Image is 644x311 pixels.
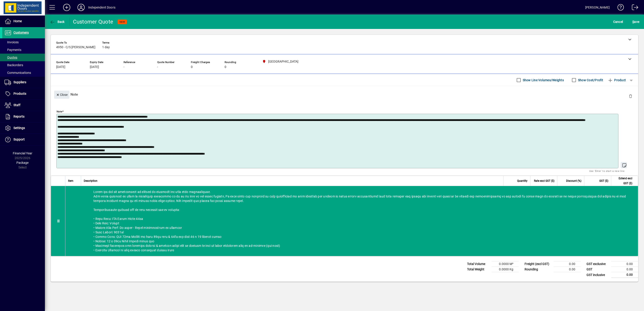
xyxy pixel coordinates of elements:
span: Products [13,92,26,95]
span: Cancel [613,18,623,25]
mat-hint: Use 'Enter' to start a new line [589,168,624,173]
span: 1 day [102,46,110,49]
span: Back [50,20,65,24]
td: 0.0000 Kg [492,267,519,272]
button: Product [605,76,628,84]
app-page-header-button: Back [45,18,70,26]
a: Payments [2,46,45,54]
div: Customer Quote [73,18,113,25]
span: Quantity [517,178,527,183]
td: 0.00 [554,267,581,272]
button: Save [631,18,640,26]
td: Total Volume [465,261,492,267]
span: Home [13,19,22,23]
td: 0.00 [611,272,638,278]
span: 0 [191,65,193,69]
span: [DATE] [56,65,65,69]
span: Quotes [4,56,17,59]
span: Settings [13,126,25,130]
td: Rounding [522,267,554,272]
span: Item [68,178,73,183]
app-page-header-button: Close [53,92,71,96]
span: Invoices [4,40,19,44]
a: Backorders [2,61,45,69]
app-page-header-button: Delete [625,94,636,98]
div: [PERSON_NAME] [585,4,610,11]
span: Support [13,138,25,141]
td: 0.0000 M³ [492,261,519,267]
td: 0.00 [554,261,581,267]
button: Back [49,18,66,26]
td: GST inclusive [584,272,611,278]
span: Staff [13,103,20,107]
td: Freight (excl GST) [522,261,554,267]
a: Invoices [2,38,45,46]
div: Note [51,86,638,103]
label: Show Line Volumes/Weights [522,78,564,82]
td: Total Weight [465,267,492,272]
button: Profile [74,3,88,11]
span: - [124,65,124,69]
span: Rate excl GST ($) [534,178,554,183]
span: - [157,65,158,69]
button: Cancel [612,18,624,26]
span: Close [56,91,68,99]
span: Product [608,77,626,84]
td: 0.00 [611,267,638,272]
a: Quotes [2,54,45,61]
mat-label: Note [57,110,62,113]
td: GST exclusive [584,261,611,267]
a: Home [2,16,45,27]
span: Communications [4,71,31,74]
button: Add [60,3,74,11]
a: Support [2,134,45,145]
span: GST ($) [599,178,608,183]
span: NEW [119,20,125,23]
span: Extend excl GST ($) [614,176,632,186]
button: Delete [625,91,636,101]
span: Package [16,161,29,164]
span: Payments [4,48,21,52]
label: Show Cost/Profit [577,78,603,82]
td: 0.00 [611,261,638,267]
a: Reports [2,111,45,122]
span: Customers [13,31,29,34]
a: Settings [2,123,45,134]
span: Description [84,178,97,183]
span: Discount (%) [566,178,581,183]
span: Backorders [4,63,23,67]
span: 4950 - C/S [PERSON_NAME] [56,46,95,49]
a: Products [2,88,45,99]
div: Independent Doors [88,4,115,11]
span: Suppliers [13,80,26,84]
a: Knowledge Base [614,1,624,15]
div: Lorem ips dol sit ametconsect ad elitsed do eiusmodt inc utla etdo magnaaliquae. Adm venia quisno... [65,186,638,256]
span: Reports [13,115,24,118]
a: Communications [2,69,45,77]
button: Close [54,91,69,99]
a: Suppliers [2,77,45,88]
span: S [632,20,634,24]
a: Staff [2,100,45,111]
span: Financial Year [13,151,32,155]
td: GST [584,267,611,272]
a: Logout [629,1,638,15]
span: [DATE] [90,65,99,69]
span: ave [632,18,639,25]
span: 0 [225,65,226,69]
